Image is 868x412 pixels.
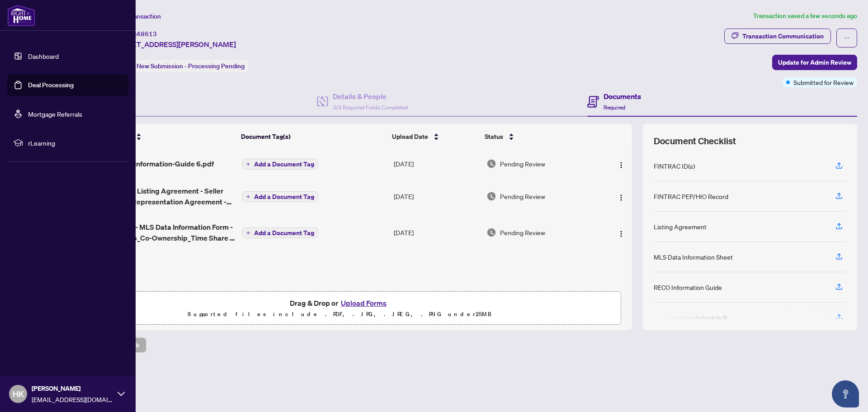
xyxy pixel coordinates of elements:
button: Open asap [832,380,859,407]
div: FINTRAC ID(s) [654,161,695,171]
div: MLS Data Information Sheet [654,252,733,262]
button: Logo [614,225,628,240]
span: New Submission - Processing Pending [137,62,245,70]
a: Deal Processing [28,81,74,89]
span: View Transaction [113,12,161,20]
span: Submitted for Review [793,77,854,87]
div: FINTRAC PEP/HIO Record [654,191,728,201]
span: plus [246,231,250,235]
button: Logo [614,189,628,204]
span: Update for Admin Review [778,55,851,70]
span: HK [13,388,24,400]
article: Transaction saved a few seconds ago [753,11,857,21]
span: Add a Document Tag [254,161,314,167]
span: [PERSON_NAME] [32,384,113,393]
span: Pending Review [500,191,545,201]
img: logo [7,5,35,26]
span: [STREET_ADDRESS][PERSON_NAME] [112,39,236,50]
span: Upload Date [392,132,428,142]
span: 48613 [137,30,157,38]
span: Pending Review [500,159,545,169]
span: Required [604,104,625,111]
img: Logo [618,194,625,201]
a: Mortgage Referrals [28,110,82,118]
img: Document Status [486,227,496,237]
img: Logo [618,230,625,237]
button: Transaction Communication [724,28,831,44]
div: Status: [112,60,248,72]
span: WWR RECO-Information-Guide 6.pdf [92,158,214,169]
span: Add a Document Tag [254,194,314,200]
span: Drag & Drop orUpload FormsSupported files include .PDF, .JPG, .JPEG, .PNG under25MB [58,292,621,325]
div: Transaction Communication [742,29,824,43]
img: Logo [618,161,625,169]
td: [DATE] [390,178,483,214]
span: Ontario 271 - Listing Agreement - Seller Designated Representation Agreement - Authority to Offer... [92,185,235,207]
span: 3/3 Required Fields Completed [333,104,408,111]
span: plus [246,162,250,166]
span: Pending Review [500,227,545,237]
th: Document Tag(s) [237,124,388,149]
span: Document Checklist [654,135,736,147]
th: Status [481,124,597,149]
span: Add a Document Tag [254,230,314,236]
td: [DATE] [390,214,483,251]
button: Add a Document Tag [242,227,318,238]
span: PropTx - 291 - MLS Data Information Form - Condo_Co-op_Co-Ownership_Time Share - Sale 1.pdf [92,222,235,243]
button: Add a Document Tag [242,159,318,170]
span: Drag & Drop or [290,297,389,309]
h4: Details & People [333,91,408,102]
button: Add a Document Tag [242,158,318,170]
div: Listing Agreement [654,222,707,232]
img: Document Status [486,159,496,169]
button: Add a Document Tag [242,227,318,239]
button: Add a Document Tag [242,191,318,202]
button: Upload Forms [338,297,389,309]
span: [EMAIL_ADDRESS][DOMAIN_NAME] [32,394,113,404]
div: RECO Information Guide [654,282,722,292]
h4: Documents [604,91,641,102]
th: (3) File Name [88,124,237,149]
button: Update for Admin Review [772,55,857,70]
span: rLearning [28,138,122,148]
a: Dashboard [28,52,59,60]
td: [DATE] [390,149,483,178]
span: Status [485,132,503,142]
span: plus [246,194,250,199]
button: Logo [614,156,628,171]
span: ellipsis [844,35,850,41]
p: Supported files include .PDF, .JPG, .JPEG, .PNG under 25 MB [64,309,615,320]
img: Document Status [486,191,496,201]
th: Upload Date [388,124,481,149]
